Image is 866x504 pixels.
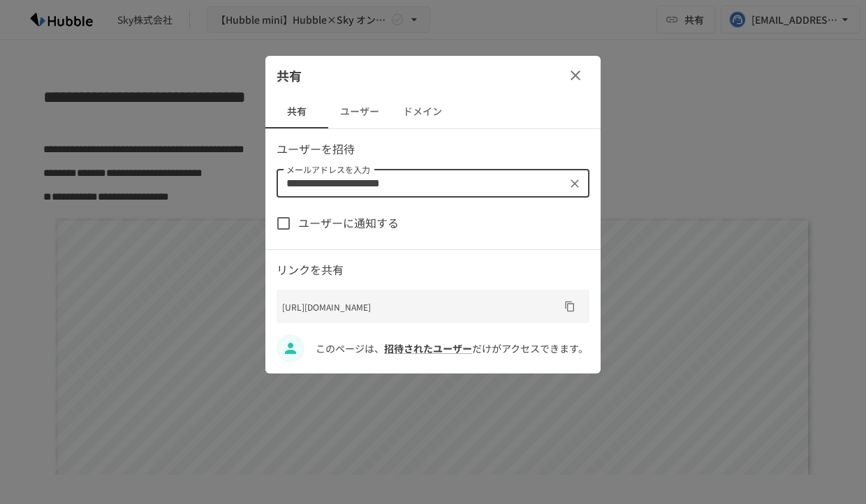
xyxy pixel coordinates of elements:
[559,295,581,318] button: URLをコピー
[265,95,328,128] button: 共有
[282,300,559,313] p: [URL][DOMAIN_NAME]
[391,95,454,128] button: ドメイン
[265,56,601,95] div: 共有
[298,214,399,232] span: ユーザーに通知する
[286,163,370,175] label: メールアドレスを入力
[316,341,589,356] p: このページは、 だけがアクセスできます。
[277,261,589,279] p: リンクを共有
[565,174,585,193] button: クリア
[384,341,472,355] a: 招待されたユーザー
[277,140,589,158] p: ユーザーを招待
[328,95,391,128] button: ユーザー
